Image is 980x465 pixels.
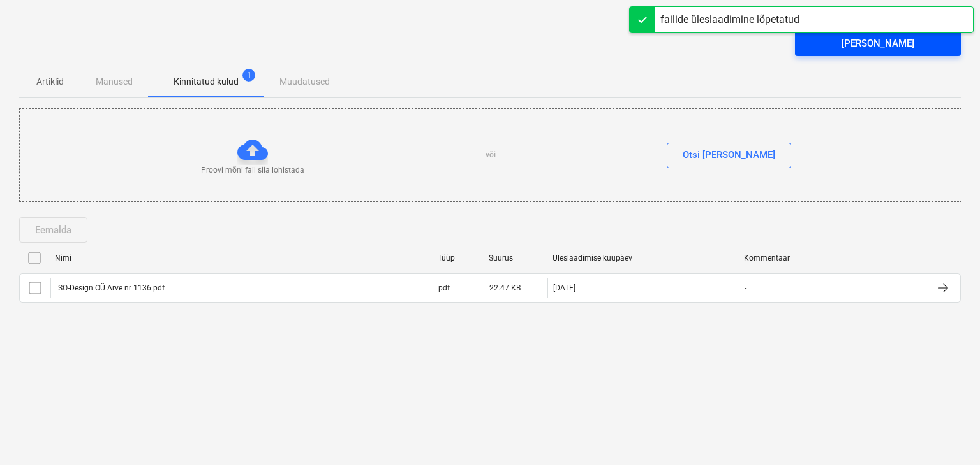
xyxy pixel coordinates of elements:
div: Suurus [489,254,542,262]
div: Otsi [PERSON_NAME] [683,147,775,163]
div: [PERSON_NAME] [842,35,914,52]
p: Proovi mõni fail siia lohistada [201,165,304,176]
div: - [745,283,746,292]
div: failide üleslaadimine lõpetatud [660,12,799,27]
div: Üleslaadimise kuupäev [553,254,734,262]
button: Otsi [PERSON_NAME] [667,143,791,168]
div: 22.47 KB [489,283,521,292]
div: Proovi mõni fail siia lohistadavõiOtsi [PERSON_NAME] [19,108,962,202]
span: 1 [242,69,255,82]
div: [DATE] [553,283,575,292]
button: [PERSON_NAME] [795,31,961,56]
div: Kommentaar [744,254,925,262]
p: Kinnitatud kulud [174,75,239,89]
p: või [486,150,496,161]
p: Artiklid [34,75,65,89]
div: SO-Design OÜ Arve nr 1136.pdf [56,283,165,292]
div: pdf [438,283,450,292]
div: Tüüp [438,254,479,262]
div: Nimi [55,254,427,262]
